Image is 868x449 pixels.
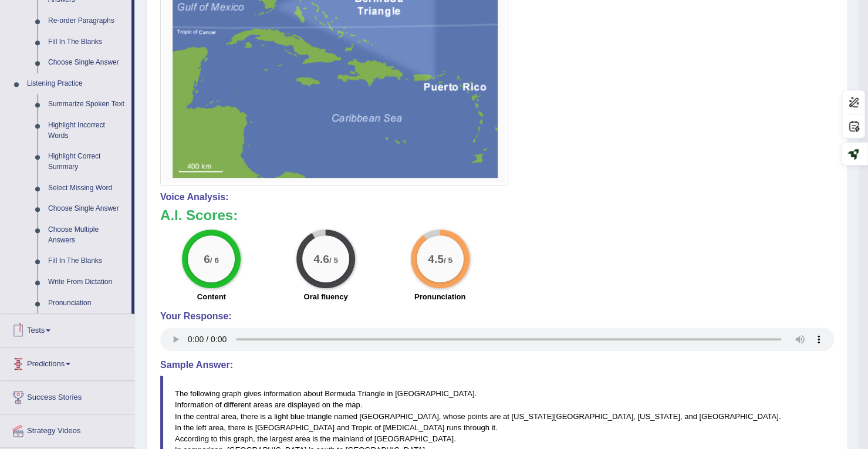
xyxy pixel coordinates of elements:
h4: Sample Answer: [160,360,834,370]
a: Tests [1,314,134,343]
a: Highlight Incorrect Words [43,115,131,146]
a: Fill In The Blanks [43,32,131,53]
a: Strategy Videos [1,414,134,444]
h4: Your Response: [160,311,834,322]
b: A.I. Scores: [160,207,238,223]
big: 6 [204,252,210,265]
a: Choose Single Answer [43,198,131,220]
label: Oral fluency [303,291,347,302]
a: Select Missing Word [43,178,131,199]
small: / 5 [443,255,452,264]
a: Re-order Paragraphs [43,11,131,32]
small: / 5 [329,255,338,264]
label: Pronunciation [414,291,465,302]
h4: Voice Analysis: [160,192,834,202]
a: Fill In The Blanks [43,251,131,272]
small: / 6 [210,255,219,264]
a: Pronunciation [43,293,131,314]
big: 4.6 [313,252,329,265]
a: Success Stories [1,381,134,410]
label: Content [197,291,226,302]
a: Write From Dictation [43,272,131,293]
a: Highlight Correct Summary [43,146,131,177]
a: Summarize Spoken Text [43,94,131,115]
a: Choose Single Answer [43,52,131,73]
a: Listening Practice [22,73,131,94]
a: Predictions [1,347,134,377]
a: Choose Multiple Answers [43,220,131,251]
big: 4.5 [428,252,444,265]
